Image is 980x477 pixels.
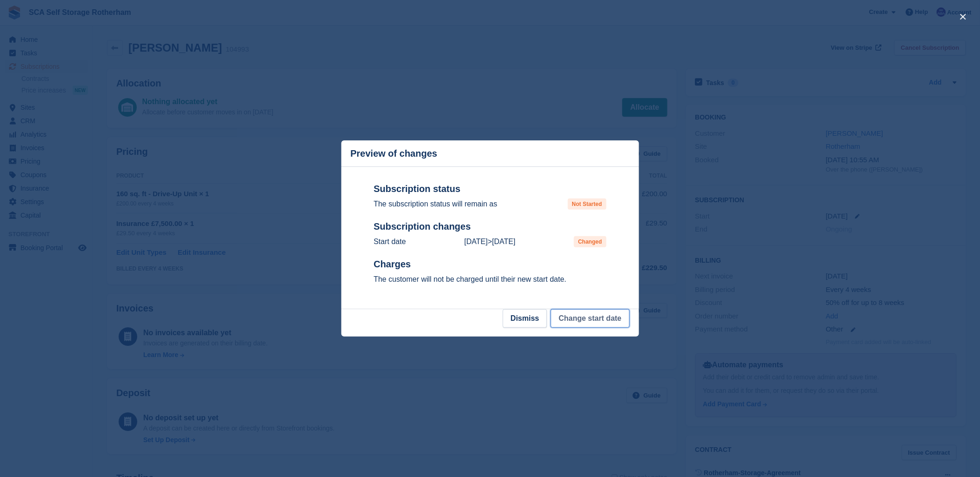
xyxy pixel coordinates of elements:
button: Change start date [551,309,629,328]
p: The subscription status will remain as [374,199,498,210]
span: Changed [574,236,606,247]
p: The customer will not be charged until their new start date. [374,274,607,285]
p: Start date [374,236,406,247]
h2: Charges [374,258,607,270]
button: Dismiss [503,309,547,328]
span: Not Started [568,199,607,210]
p: > [464,236,515,247]
button: close [956,9,971,24]
time: 2025-09-11 23:00:00 UTC [492,238,515,245]
h2: Subscription status [374,183,607,195]
time: 2025-09-13 00:00:00 UTC [464,238,487,245]
h2: Subscription changes [374,221,607,232]
p: Preview of changes [351,148,438,159]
